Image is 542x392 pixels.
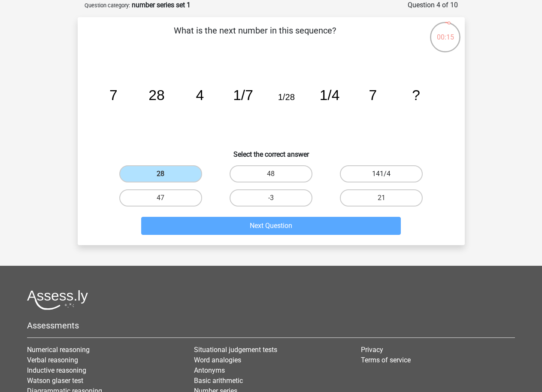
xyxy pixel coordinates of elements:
h5: Assessments [27,320,515,331]
a: Watson glaser test [27,377,83,385]
tspan: 1/28 [278,92,294,102]
tspan: 28 [148,87,164,103]
a: Terms of service [361,356,411,364]
tspan: 1/4 [319,87,339,103]
button: Next Question [141,217,401,235]
label: 47 [119,189,202,207]
tspan: 7 [109,87,117,103]
a: Antonyms [194,366,225,374]
label: -3 [230,189,312,207]
a: Inductive reasoning [27,366,86,374]
h6: Select the correct answer [91,143,451,158]
label: 21 [340,189,423,207]
div: 00:15 [429,21,461,43]
a: Situational judgement tests [194,346,277,354]
tspan: 4 [196,87,204,103]
strong: number series set 1 [132,1,191,9]
a: Word analogies [194,356,241,364]
a: Privacy [361,346,383,354]
tspan: 7 [369,87,377,103]
label: 141/4 [340,165,423,182]
tspan: ? [412,87,420,103]
img: Assessly logo [27,290,88,310]
label: 48 [230,165,312,182]
a: Numerical reasoning [27,346,90,354]
p: What is the next number in this sequence? [91,24,419,50]
small: Question category: [85,2,130,9]
label: 28 [119,165,202,182]
a: Verbal reasoning [27,356,78,364]
a: Basic arithmetic [194,377,243,385]
tspan: 1/7 [233,87,253,103]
